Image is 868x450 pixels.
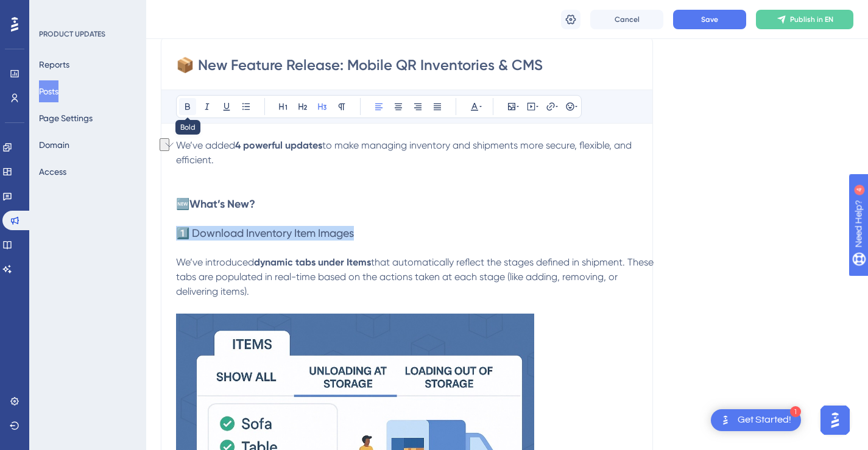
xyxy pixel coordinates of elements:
[790,406,801,417] div: 1
[711,409,801,431] div: Open Get Started! checklist, remaining modules: 1
[176,256,656,297] span: that automatically reflect the stages defined in shipment. These tabs are populated in real-time ...
[39,161,66,183] button: Access
[615,15,640,24] span: Cancel
[176,139,634,166] span: to make managing inventory and shipments more secure, flexible, and efficient.
[39,134,69,156] button: Domain
[39,107,93,129] button: Page Settings
[39,29,105,39] div: PRODUCT UPDATES
[176,256,254,268] span: We’ve introduced
[85,6,88,16] div: 4
[235,139,322,151] strong: 4 powerful updates
[718,413,733,427] img: launcher-image-alternative-text
[39,80,58,102] button: Posts
[817,402,853,438] iframe: UserGuiding AI Assistant Launcher
[29,3,76,18] span: Need Help?
[738,413,791,427] div: Get Started!
[176,197,189,210] span: 🆕
[176,139,235,151] span: We’ve added
[176,55,638,75] input: Post Title
[189,197,255,211] strong: What’s New?
[673,10,746,29] button: Save
[590,10,663,29] button: Cancel
[790,15,833,24] span: Publish in EN
[756,10,853,29] button: Publish in EN
[39,54,69,76] button: Reports
[176,227,354,239] span: 1️⃣ Download Inventory Item Images
[254,256,371,268] strong: dynamic tabs under Items
[701,15,718,24] span: Save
